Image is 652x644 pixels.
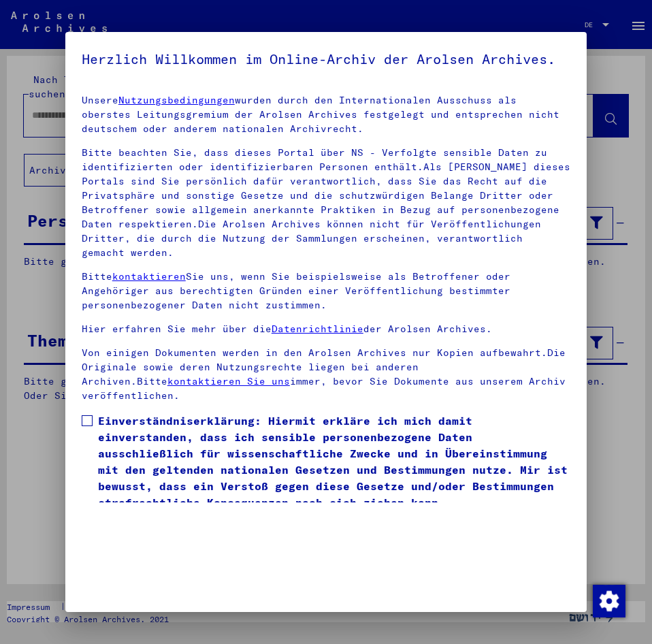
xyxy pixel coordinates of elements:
a: kontaktieren [112,270,186,283]
p: Bitte beachten Sie, dass dieses Portal über NS - Verfolgte sensible Daten zu identifizierten oder... [82,146,570,260]
span: Einverständniserklärung: Hiermit erkläre ich mich damit einverstanden, dass ich sensible personen... [98,413,570,511]
p: Unsere wurden durch den Internationalen Ausschuss als oberstes Leitungsgremium der Arolsen Archiv... [82,93,570,136]
img: Zustimmung ändern [593,585,625,617]
h5: Herzlich Willkommen im Online-Archiv der Arolsen Archives. [82,48,570,70]
a: Nutzungsbedingungen [118,94,235,106]
a: Datenrichtlinie [272,323,363,335]
p: Bitte Sie uns, wenn Sie beispielsweise als Betroffener oder Angehöriger aus berechtigten Gründen ... [82,270,570,312]
a: kontaktieren Sie uns [167,375,290,387]
p: Von einigen Dokumenten werden in den Arolsen Archives nur Kopien aufbewahrt.Die Originale sowie d... [82,346,570,403]
p: Hier erfahren Sie mehr über die der Arolsen Archives. [82,322,570,336]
